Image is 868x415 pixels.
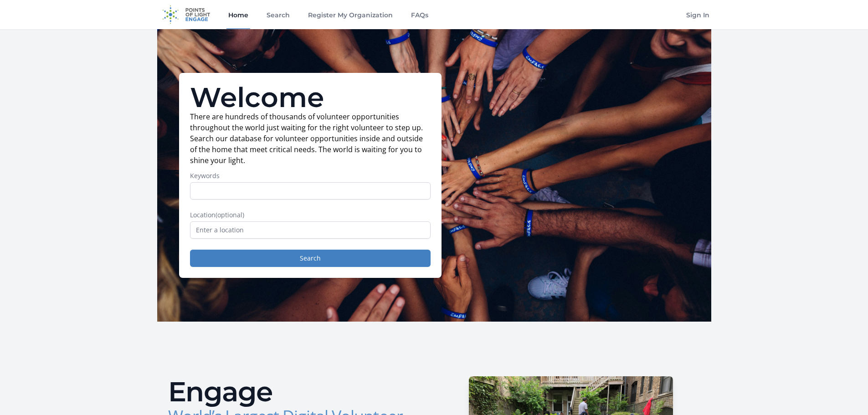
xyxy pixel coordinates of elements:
[168,378,427,405] h2: Engage
[190,210,431,220] label: Location
[190,250,431,267] button: Search
[216,210,244,219] span: (optional)
[190,84,431,111] h1: Welcome
[190,171,431,180] label: Keywords
[190,221,431,239] input: Enter a location
[190,111,431,166] p: There are hundreds of thousands of volunteer opportunities throughout the world just waiting for ...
